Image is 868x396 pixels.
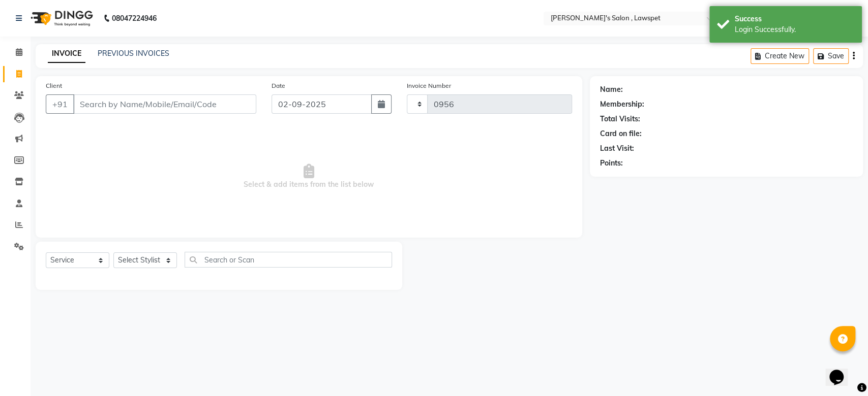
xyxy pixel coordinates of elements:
b: 08047224946 [112,4,157,32]
div: Total Visits: [600,114,640,124]
div: Points: [600,158,623,169]
iframe: chat widget [825,355,858,386]
div: Login Successfully. [735,24,854,35]
div: Name: [600,84,623,95]
a: INVOICE [48,45,85,63]
label: Invoice Number [407,81,451,90]
span: Select & add items from the list below [46,126,572,227]
input: Search or Scan [185,252,392,268]
div: Card on file: [600,128,642,139]
button: Save [813,48,849,64]
a: PREVIOUS INVOICES [98,49,169,58]
img: logo [26,4,96,32]
input: Search by Name/Mobile/Email/Code [73,94,256,114]
div: Membership: [600,99,644,110]
div: Last Visit: [600,143,634,154]
button: Create New [751,48,809,64]
button: +91 [46,94,74,114]
label: Date [272,81,285,90]
div: Success [735,14,854,24]
label: Client [46,81,62,90]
